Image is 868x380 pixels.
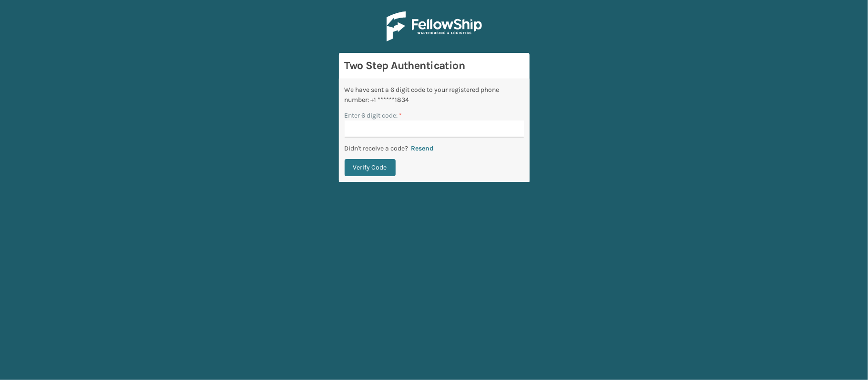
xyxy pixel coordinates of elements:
[408,144,437,153] button: Resend
[345,159,396,176] button: Verify Code
[345,110,402,120] label: Enter 6 digit code:
[387,11,482,41] img: Logo
[345,59,524,73] h3: Two Step Authentication
[345,143,408,153] p: Didn't receive a code?
[345,85,524,105] div: We have sent a 6 digit code to your registered phone number: +1 ******1834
